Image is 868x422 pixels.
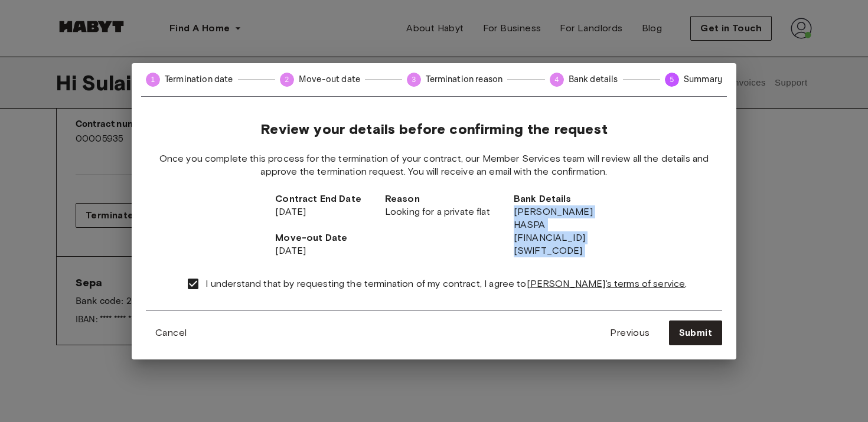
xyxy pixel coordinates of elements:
[679,326,712,340] span: Submit
[146,152,722,178] span: Once you complete this process for the termination of your contract, our Member Services team wil...
[275,192,361,205] span: Contract End Date
[554,76,559,84] text: 4
[205,277,687,290] span: I understand that by requesting the termination of my contract, I agree to .
[514,205,593,218] span: [PERSON_NAME]
[385,192,490,205] span: Reason
[275,244,361,257] span: [DATE]
[514,231,593,244] span: [FINANCIAL_ID]
[514,244,593,257] span: [SWIFT_CODE]
[670,76,674,84] text: 5
[151,76,155,84] text: 1
[165,73,233,86] span: Termination date
[275,231,361,244] span: Move-out Date
[669,320,722,345] button: Submit
[684,73,722,86] span: Summary
[412,76,416,84] text: 3
[569,73,618,86] span: Bank details
[514,218,593,231] span: HASPA
[601,320,659,345] button: Previous
[146,321,196,345] button: Cancel
[275,205,361,218] span: [DATE]
[610,326,650,340] span: Previous
[426,73,502,86] span: Termination reason
[385,205,490,218] span: Looking for a private flat
[527,278,686,289] a: [PERSON_NAME]'s terms of service
[260,120,607,138] span: Review your details before confirming the request
[155,326,187,340] span: Cancel
[285,76,289,84] text: 2
[299,73,360,86] span: Move-out date
[514,192,593,205] span: Bank Details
